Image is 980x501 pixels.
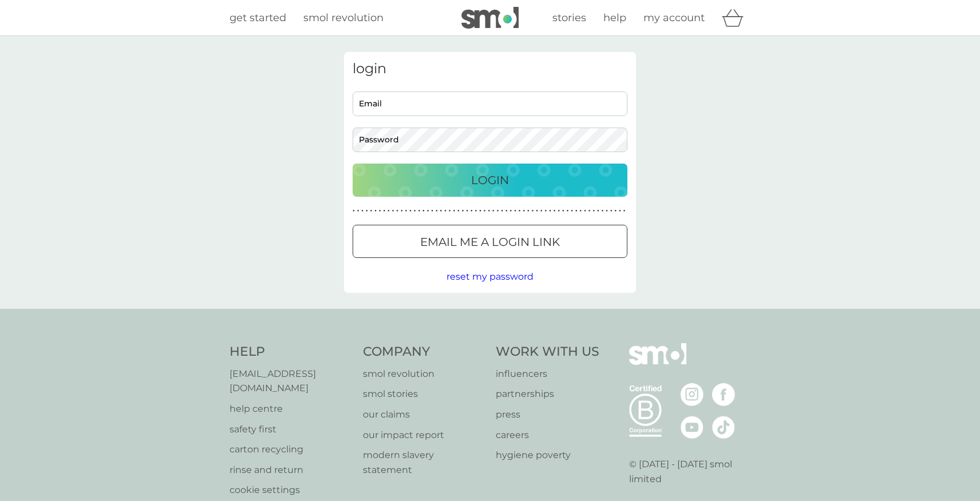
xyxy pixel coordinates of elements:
p: ● [558,208,560,214]
a: our claims [363,407,485,422]
p: ● [527,208,529,214]
p: ● [475,208,477,214]
img: visit the smol Facebook page [712,383,735,406]
p: ● [401,208,403,214]
p: safety first [230,422,351,437]
p: ● [602,208,604,214]
p: ● [549,208,551,214]
p: ● [405,208,408,214]
span: get started [230,11,286,24]
p: ● [453,208,455,214]
a: rinse and return [230,463,351,478]
p: © [DATE] - [DATE] smol limited [629,457,751,486]
h3: login [353,61,627,77]
p: ● [484,208,486,214]
p: ● [619,208,621,214]
p: ● [409,208,412,214]
p: ● [623,208,626,214]
p: ● [462,208,464,214]
p: ● [471,208,473,214]
p: ● [501,208,503,214]
div: basket [722,6,750,29]
a: smol revolution [303,10,384,26]
p: ● [431,208,433,214]
p: ● [592,208,595,214]
a: cookie settings [230,483,351,498]
img: smol [461,7,519,29]
p: Email me a login link [420,233,560,251]
a: help centre [230,401,351,416]
a: press [496,407,599,422]
p: ● [422,208,425,214]
p: ● [567,208,569,214]
p: ● [427,208,429,214]
p: ● [510,208,512,214]
a: careers [496,428,599,443]
img: smol [629,343,686,382]
p: Login [471,171,509,189]
p: ● [444,208,446,214]
a: influencers [496,367,599,381]
p: ● [379,208,381,214]
a: smol stories [363,387,485,401]
h4: Work With Us [496,343,599,361]
span: help [603,11,626,24]
h4: Help [230,343,351,361]
p: ● [492,208,495,214]
p: partnerships [496,387,599,401]
p: ● [440,208,442,214]
img: visit the smol Tiktok page [712,416,735,439]
p: ● [571,208,573,214]
p: ● [588,208,591,214]
p: ● [554,208,556,214]
h4: Company [363,343,485,361]
p: ● [610,208,612,214]
p: ● [497,208,499,214]
p: ● [575,208,578,214]
p: ● [545,208,547,214]
p: ● [540,208,543,214]
p: ● [519,208,521,214]
p: ● [353,208,355,214]
p: ● [479,208,481,214]
a: smol revolution [363,367,485,381]
p: ● [597,208,599,214]
img: visit the smol Instagram page [681,383,704,406]
p: ● [383,208,385,214]
a: help [603,10,626,26]
button: Login [353,164,627,197]
p: ● [488,208,490,214]
p: ● [436,208,438,214]
p: ● [357,208,359,214]
p: ● [536,208,538,214]
p: ● [370,208,373,214]
a: stories [552,10,586,26]
p: ● [366,208,368,214]
p: ● [374,208,377,214]
a: modern slavery statement [363,448,485,477]
span: stories [552,11,586,24]
a: our impact report [363,428,485,443]
p: [EMAIL_ADDRESS][DOMAIN_NAME] [230,367,351,396]
p: ● [396,208,398,214]
p: ● [562,208,564,214]
a: hygiene poverty [496,448,599,463]
a: carton recycling [230,442,351,457]
p: ● [392,208,394,214]
p: ● [505,208,508,214]
p: ● [514,208,516,214]
p: ● [361,208,363,214]
p: ● [414,208,416,214]
p: ● [449,208,451,214]
p: ● [532,208,534,214]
